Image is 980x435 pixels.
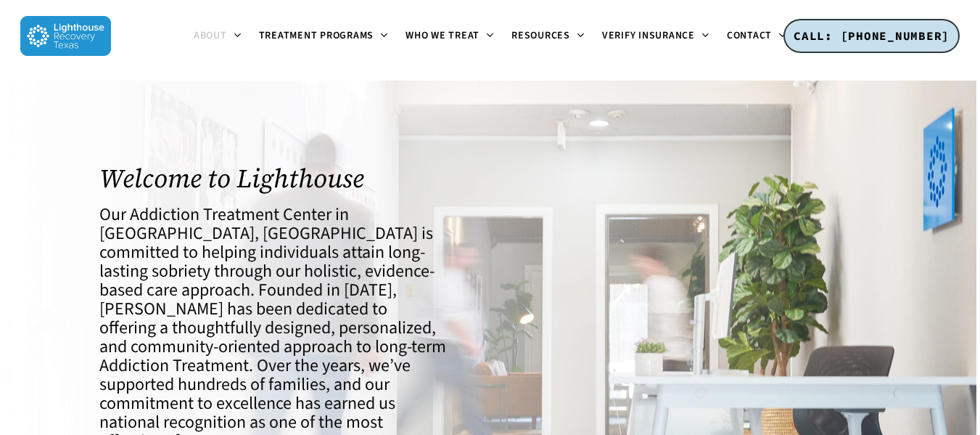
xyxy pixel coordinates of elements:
span: Treatment Programs [259,28,374,43]
span: About [194,28,227,43]
a: Contact [718,31,795,42]
a: Who We Treat [397,31,503,42]
span: Who We Treat [405,28,479,43]
img: Lighthouse Recovery Texas [20,16,111,56]
span: Contact [727,28,772,43]
span: CALL: [PHONE_NUMBER] [794,28,950,43]
a: Verify Insurance [593,31,718,42]
span: Verify Insurance [602,28,695,43]
a: CALL: [PHONE_NUMBER] [783,19,960,54]
span: Resources [511,28,570,43]
h1: Welcome to Lighthouse [99,163,448,193]
a: Treatment Programs [250,31,398,42]
a: Resources [503,31,593,42]
a: About [185,31,250,42]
